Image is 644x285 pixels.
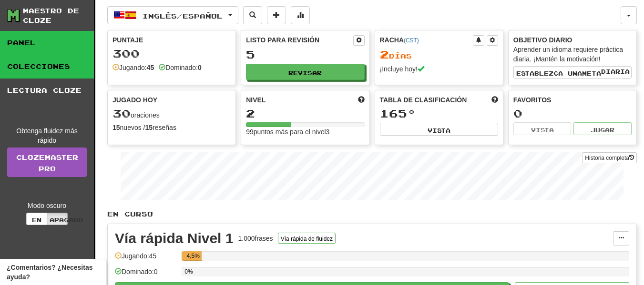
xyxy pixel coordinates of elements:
[7,62,70,70] font: Colecciones
[291,6,310,24] button: Más estadísticas
[165,64,198,71] font: Dominado:
[491,95,498,105] span: Esta semana en puntos, UTC
[288,69,322,76] font: Revisar
[7,86,82,94] font: Lectura cloze
[32,216,41,223] font: En
[112,124,120,131] font: 15
[112,36,143,44] font: Puntaje
[585,155,629,161] font: Historia completa
[238,235,255,242] font: 1.000
[16,153,78,161] font: Clozemaster
[531,127,554,133] font: Vista
[281,235,333,242] font: Vía rápida de fluidez
[28,202,66,209] font: Modo oscuro
[112,107,131,120] font: 30
[513,66,632,79] button: Establezca unametadiaria
[389,52,412,60] font: días
[147,64,154,71] font: 45
[112,96,157,104] font: Jugado hoy
[428,127,450,134] font: Vista
[131,111,160,119] font: oraciones
[380,48,389,61] font: 2
[7,147,87,177] a: ClozemasterPro
[7,263,100,282] span: Abrir el widget de comentarios
[50,216,83,223] font: Apagado
[267,6,286,24] button: Añadir frase a la colección
[246,64,364,80] button: Revisar
[573,122,632,135] button: Jugar
[243,6,262,24] button: Oraciones de búsqueda
[26,213,47,225] button: En
[417,37,419,44] a: )
[23,7,79,24] font: Maestro de cloze
[112,47,140,60] font: 300
[246,48,255,61] font: 5
[404,37,406,44] a: (
[246,36,319,44] font: Listo para revisión
[187,253,200,259] font: 4,5%
[154,268,158,275] font: 0
[601,68,630,75] font: diaria
[513,107,522,120] font: 0
[183,11,223,20] font: Español
[513,46,623,63] font: Aprender un idioma requiere práctica diaria. ¡Mantén la motivación!
[39,165,56,173] font: Pro
[254,128,326,136] font: puntos más para el nivel
[107,210,153,218] font: En curso
[198,64,202,71] font: 0
[255,235,273,242] font: frases
[516,70,582,77] font: Establezca una
[513,122,572,135] button: Vista
[380,65,418,73] font: ¡Incluye hoy!
[380,123,498,135] button: Vista
[246,96,266,104] font: Nivel
[326,128,330,136] font: 3
[7,39,36,47] font: Panel
[513,36,572,44] font: Objetivo diario
[122,268,154,275] font: Dominado:
[582,70,601,77] font: meta
[582,152,637,163] button: Historia completa
[358,95,365,105] span: Consigue más puntos para subir de nivel.
[513,96,552,104] font: Favoritos
[177,11,183,20] font: /
[7,264,93,281] font: ¿Comentarios? ¿Necesitas ayuda?
[115,230,233,246] font: Vía rápida Nivel 1
[380,107,416,120] font: 165º
[246,107,255,120] font: 2
[246,128,254,136] font: 99
[120,124,145,131] font: nuevos /
[380,36,404,44] font: Racha
[153,124,176,131] font: reseñas
[107,6,238,24] button: Inglés/Español
[380,96,467,104] font: Tabla de clasificación
[122,252,149,260] font: Jugando:
[143,11,177,20] font: Inglés
[591,127,614,133] font: Jugar
[184,268,193,275] font: 0%
[406,37,417,44] a: CST
[145,124,153,131] font: 15
[149,252,157,260] font: 45
[278,233,336,244] button: Vía rápida de fluidez
[47,213,68,225] button: Apagado
[16,127,77,144] font: Obtenga fluidez más rápido
[119,64,147,71] font: Jugando:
